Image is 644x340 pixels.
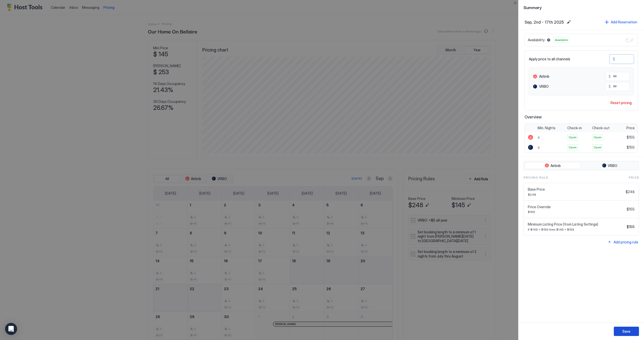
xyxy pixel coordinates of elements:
[582,162,638,169] button: VRBO
[569,135,577,140] span: Open
[627,135,635,140] span: $155
[528,210,625,214] span: $155
[539,74,549,79] span: Airbnb
[528,205,625,209] span: Price Override
[566,19,572,25] button: Edit date range
[524,161,639,171] div: tab-group
[592,126,610,130] span: Check-out
[607,239,639,245] button: Add pricing rule
[539,84,549,89] span: VRBO
[614,239,638,245] div: Add pricing rule
[622,329,630,334] div: Save
[538,126,555,130] span: Min. Nights
[528,38,545,42] span: Availability
[609,99,634,106] button: Reset pricing
[528,228,625,231] span: if $145 > $155 then $145 = $155
[626,126,635,130] span: Price
[608,163,617,168] span: VRBO
[555,38,568,42] span: Available
[5,323,17,335] div: Open Intercom Messenger
[627,207,635,211] span: $155
[525,162,581,169] button: Airbnb
[613,57,615,61] span: $
[524,175,548,180] span: Pricing Rule
[569,145,577,150] span: Open
[528,222,625,227] span: Minimum Listing Price (from Listing Settings)
[611,19,637,25] div: Add Reservation
[609,84,611,89] span: $
[626,190,635,194] span: $248
[627,225,635,229] span: $155
[593,145,601,150] span: Open
[614,327,639,336] button: Save
[609,74,611,79] span: $
[538,146,540,149] span: 3
[528,187,624,192] span: Base Price
[611,100,632,105] div: Reset pricing
[524,4,639,10] span: Summary
[567,126,582,130] span: Check-in
[525,20,564,25] span: Sep, 2nd - 17th 2025
[528,193,624,196] span: $248
[538,136,540,139] span: 3
[629,175,639,180] span: Price
[604,19,638,25] button: Add Reservation
[593,135,601,140] span: Open
[546,37,552,43] button: Blocked dates override all pricing rules and remain unavailable until manually unblocked
[529,57,570,61] span: Apply price to all channels
[627,145,635,150] span: $155
[550,163,561,168] span: Airbnb
[525,114,638,119] span: Overview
